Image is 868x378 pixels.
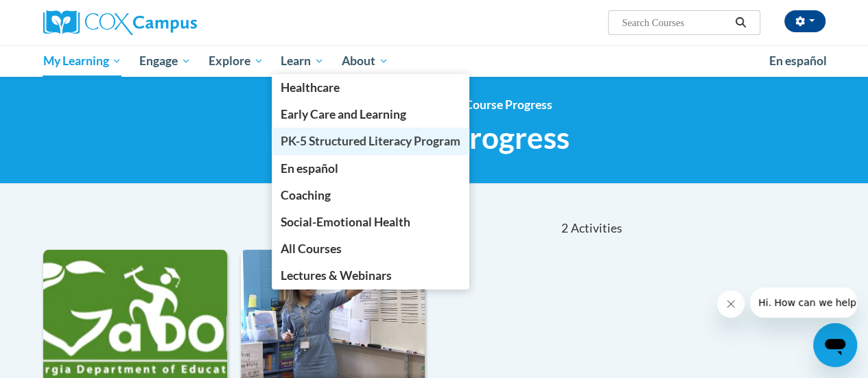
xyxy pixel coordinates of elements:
[43,53,121,69] span: My Learning
[281,215,410,229] span: Social-Emotional Health
[272,262,469,289] a: Lectures & Webinars
[730,14,751,31] button: Search
[333,45,397,77] a: About
[342,53,388,69] span: About
[8,10,111,21] span: Hi. How can we help?
[570,221,622,236] span: Activities
[43,10,290,35] a: Cox Campus
[281,53,324,69] span: Learn
[281,107,406,121] span: Early Care and Learning
[272,155,469,182] a: En español
[34,45,131,77] a: My Learning
[750,287,857,318] iframe: Message from company
[200,45,272,77] a: Explore
[445,97,552,112] a: My Course Progress
[33,45,836,77] div: Main menu
[717,290,744,318] iframe: Close message
[281,188,331,202] span: Coaching
[769,54,827,68] span: En español
[281,241,342,256] span: All Courses
[43,10,197,35] img: Cox Campus
[281,80,340,95] span: Healthcare
[272,74,469,101] a: Healthcare
[561,221,568,236] span: 2
[130,45,200,77] a: Engage
[281,268,392,283] span: Lectures & Webinars
[784,10,825,32] button: Account Settings
[813,323,857,367] iframe: Button to launch messaging window
[272,101,469,128] a: Early Care and Learning
[272,128,469,154] a: PK-5 Structured Literacy Program
[139,53,191,69] span: Engage
[620,14,730,31] input: Search Courses
[272,182,469,209] a: Coaching
[209,53,263,69] span: Explore
[272,235,469,262] a: All Courses
[281,161,338,176] span: En español
[281,134,460,148] span: PK-5 Structured Literacy Program
[272,45,333,77] a: Learn
[760,47,836,75] a: En español
[272,209,469,235] a: Social-Emotional Health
